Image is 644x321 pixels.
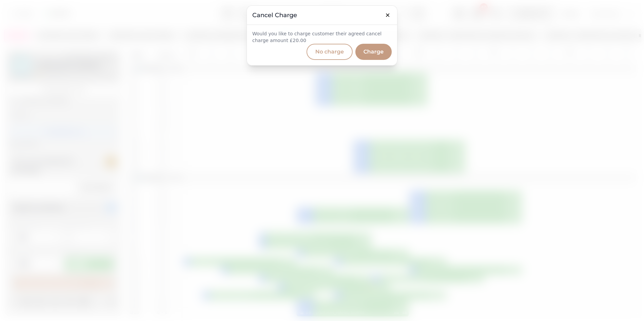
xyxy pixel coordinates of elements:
[363,49,384,55] span: Charge
[252,11,392,19] h3: Cancel Charge
[355,44,392,60] button: Charge
[315,49,344,55] span: No charge
[307,44,353,60] button: No charge
[252,30,392,44] p: Would you like to charge customer their agreed cancel charge amount £20.00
